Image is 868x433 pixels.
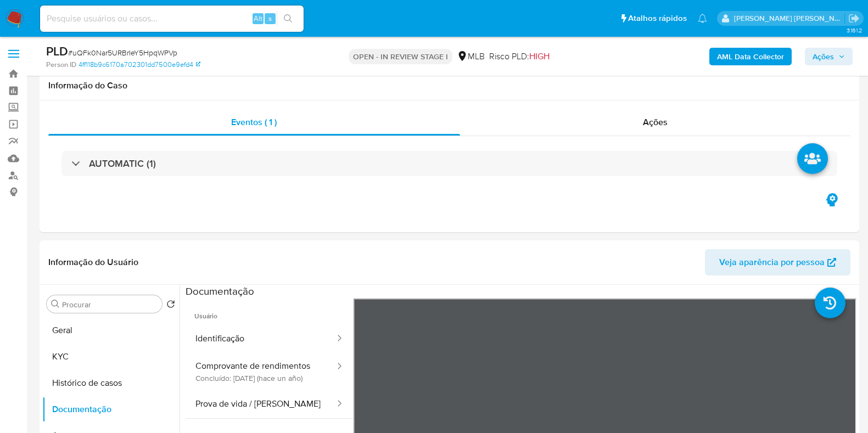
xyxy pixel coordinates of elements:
h3: AUTOMATIC (1) [89,158,156,170]
span: Eventos ( 1 ) [231,116,277,128]
button: Veja aparência por pessoa [705,249,850,275]
button: Ações [805,48,853,65]
a: Notificações [698,14,707,23]
input: Pesquise usuários ou casos... [40,12,304,26]
div: AUTOMATIC (1) [61,151,837,176]
div: MLB [457,50,485,63]
span: Risco PLD: [489,50,550,63]
a: Sair [848,13,860,24]
button: Geral [42,317,180,344]
span: # uQFk0Nar5URBrIeY5HpqWPVp [68,47,177,58]
span: HIGH [529,50,550,63]
span: Atalhos rápidos [628,13,687,24]
p: viviane.jdasilva@mercadopago.com.br [734,13,845,24]
b: PLD [46,42,68,60]
b: AML Data Collector [717,48,784,65]
h1: Informação do Usuário [48,257,138,268]
button: AML Data Collector [709,48,792,65]
button: search-icon [277,11,299,26]
a: 4ff118b9c6170a702301dd7500e9efd4 [79,60,200,70]
button: Histórico de casos [42,370,180,396]
span: Alt [254,13,262,24]
button: Documentação [42,396,180,423]
span: Veja aparência por pessoa [719,249,825,275]
p: OPEN - IN REVIEW STAGE I [349,49,452,64]
button: Procurar [51,300,60,308]
span: s [268,13,272,24]
span: Ações [643,116,668,128]
h1: Informação do Caso [48,80,850,91]
span: Ações [813,48,834,65]
b: Person ID [46,60,76,70]
button: Retornar ao pedido padrão [166,300,175,312]
input: Procurar [62,300,158,310]
button: KYC [42,344,180,370]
